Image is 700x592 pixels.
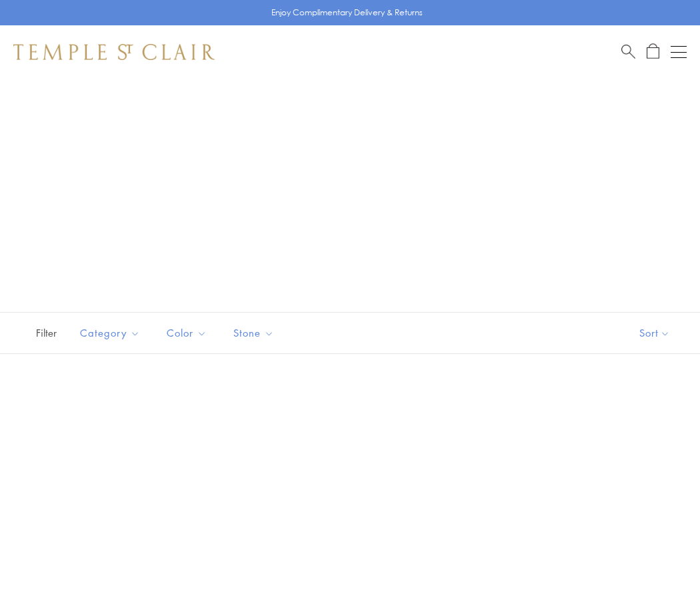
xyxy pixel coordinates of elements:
[70,318,150,348] button: Category
[223,318,284,348] button: Stone
[160,325,217,341] span: Color
[647,43,659,60] a: Open Shopping Bag
[621,43,635,60] a: Search
[271,6,423,19] p: Enjoy Complimentary Delivery & Returns
[157,318,217,348] button: Color
[73,325,150,341] span: Category
[671,44,687,60] button: Open navigation
[609,313,700,353] button: Show sort by
[13,44,215,60] img: Temple St. Clair
[227,325,284,341] span: Stone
